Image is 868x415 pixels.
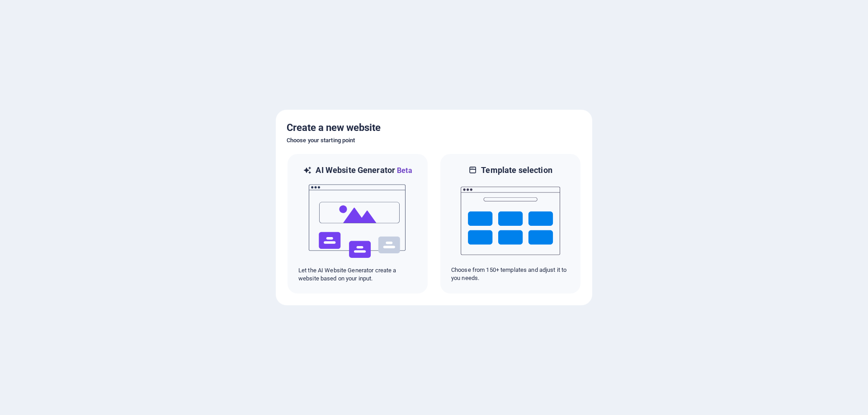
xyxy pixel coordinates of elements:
[316,165,412,176] h6: AI Website Generator
[451,266,570,282] p: Choose from 150+ templates and adjust it to you needs.
[439,153,581,294] div: Template selectionChoose from 150+ templates and adjust it to you needs.
[287,135,581,146] h6: Choose your starting point
[287,121,581,135] h5: Create a new website
[308,176,407,266] img: ai
[287,153,429,294] div: AI Website GeneratorBetaaiLet the AI Website Generator create a website based on your input.
[481,165,552,176] h6: Template selection
[298,266,417,283] p: Let the AI Website Generator create a website based on your input.
[395,166,412,175] span: Beta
